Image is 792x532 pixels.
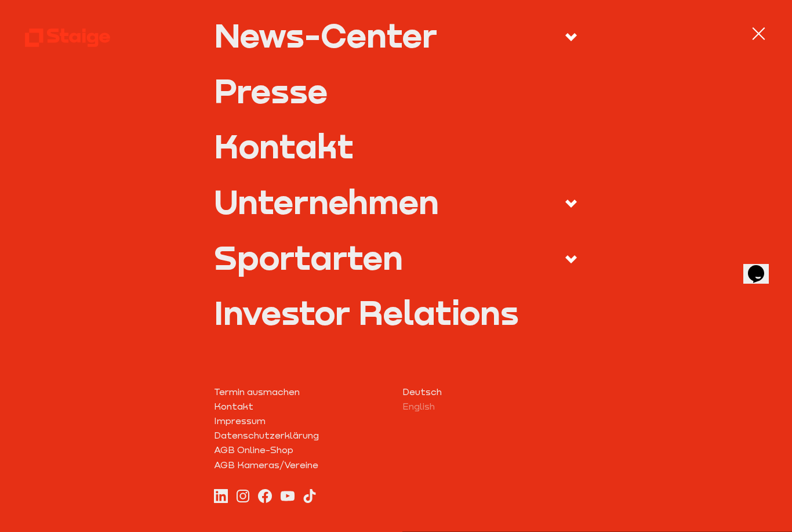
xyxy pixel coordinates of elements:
a: English [402,399,579,414]
div: Unternehmen [214,184,439,218]
a: Impressum [214,414,390,428]
a: Deutsch [402,385,579,399]
a: Kontakt [214,129,579,162]
a: AGB Online-Shop [214,443,390,457]
a: Investor Relations [214,295,579,329]
div: Sportarten [214,240,403,274]
a: Termin ausmachen [214,385,390,399]
iframe: chat widget [743,249,780,284]
a: Presse [214,74,579,107]
div: News-Center [214,18,437,52]
a: Datenschutzerklärung [214,428,390,443]
a: Kontakt [214,399,390,414]
a: AGB Kameras/Vereine [214,458,390,472]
